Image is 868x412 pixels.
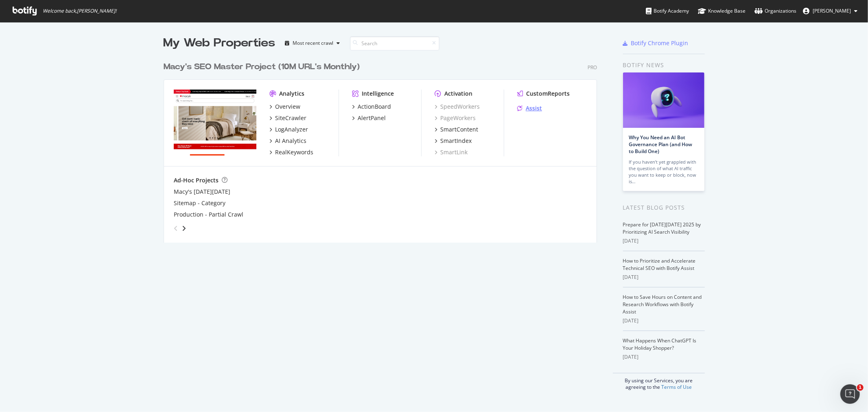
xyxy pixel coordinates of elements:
[623,237,705,245] div: [DATE]
[435,137,472,145] a: SmartIndex
[171,222,181,235] div: angle-left
[362,90,394,98] div: Intelligence
[623,61,705,70] div: Botify news
[275,137,306,145] div: AI Analytics
[623,274,705,281] div: [DATE]
[435,114,476,122] a: PageWorkers
[623,294,702,315] a: How to Save Hours on Content and Research Workflows with Botify Assist
[352,114,386,122] a: AlertPanel
[164,35,275,51] div: My Web Properties
[275,114,306,122] div: SiteCrawler
[623,72,704,128] img: Why You Need an AI Bot Governance Plan (and How to Build One)
[629,159,698,185] div: If you haven’t yet grappled with the question of what AI traffic you want to keep or block, now is…
[440,137,472,145] div: SmartIndex
[282,37,343,50] button: Most recent crawl
[275,103,300,111] div: Overview
[174,210,243,219] a: Production - Partial Crawl
[517,104,542,112] a: Assist
[352,103,391,111] a: ActionBoard
[181,224,187,232] div: angle-right
[623,353,705,361] div: [DATE]
[275,125,308,134] div: LogAnalyzer
[631,39,689,47] div: Botify Chrome Plugin
[174,176,219,184] div: Ad-Hoc Projects
[358,114,386,122] div: AlertPanel
[444,90,472,98] div: Activation
[698,7,746,15] div: Knowledge Base
[796,4,864,18] button: [PERSON_NAME]
[588,64,597,71] div: Pro
[526,104,542,112] div: Assist
[857,384,864,391] span: 1
[174,188,230,196] a: Macy's [DATE][DATE]
[350,36,439,50] input: Search
[293,41,334,46] div: Most recent crawl
[269,125,308,134] a: LogAnalyzer
[269,103,300,111] a: Overview
[661,384,692,390] a: Terms of Use
[813,7,851,14] span: Corinne Tynan
[754,7,796,15] div: Organizations
[623,317,705,324] div: [DATE]
[174,199,225,207] a: Sitemap - Category
[646,7,689,15] div: Botify Academy
[43,8,116,14] span: Welcome back, [PERSON_NAME] !
[435,125,478,134] a: SmartContent
[269,137,306,145] a: AI Analytics
[440,125,478,134] div: SmartContent
[174,90,256,156] img: www.macys.com
[164,61,360,73] div: Macy's SEO Master Project (10M URL's Monthly)
[164,51,603,243] div: grid
[269,114,306,122] a: SiteCrawler
[279,90,304,98] div: Analytics
[269,148,313,156] a: RealKeywords
[358,103,391,111] div: ActionBoard
[275,148,313,156] div: RealKeywords
[840,384,860,404] iframe: Intercom live chat
[613,373,705,390] div: By using our Services, you are agreeing to the
[623,337,697,351] a: What Happens When ChatGPT Is Your Holiday Shopper?
[623,257,696,272] a: How to Prioritize and Accelerate Technical SEO with Botify Assist
[629,134,693,155] a: Why You Need an AI Bot Governance Plan (and How to Build One)
[164,61,363,73] a: Macy's SEO Master Project (10M URL's Monthly)
[623,203,705,212] div: Latest Blog Posts
[517,90,570,98] a: CustomReports
[435,103,480,111] a: SpeedWorkers
[623,221,701,235] a: Prepare for [DATE][DATE] 2025 by Prioritizing AI Search Visibility
[623,39,689,47] a: Botify Chrome Plugin
[435,148,468,156] a: SmartLink
[526,90,570,98] div: CustomReports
